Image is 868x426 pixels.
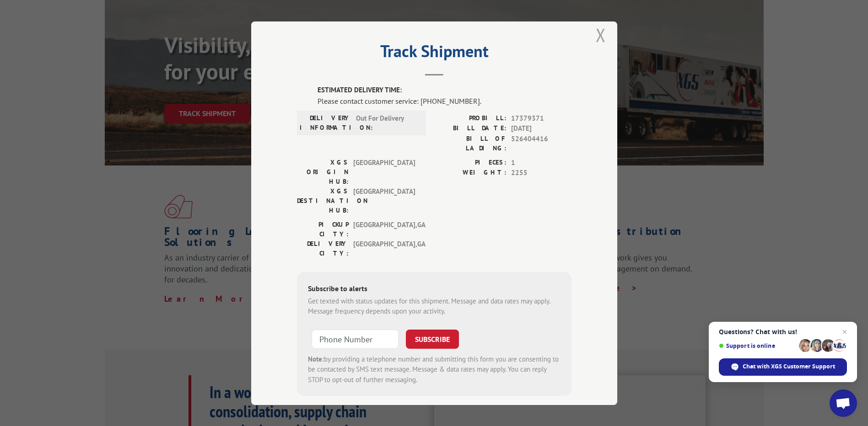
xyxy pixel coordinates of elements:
[719,328,847,335] span: Questions? Chat with us!
[308,282,561,296] div: Subscribe to alerts
[511,113,571,123] span: 17379371
[318,95,571,106] div: Please contact customer service: [PHONE_NUMBER].
[719,342,796,349] span: Support is online
[308,296,561,316] div: Get texted with status updates for this shipment. Message and data rates may apply. Message frequ...
[830,389,857,417] a: Open chat
[511,133,571,153] span: 526404416
[318,85,571,96] label: ESTIMATED DELIVERY TIME:
[353,219,415,239] span: [GEOGRAPHIC_DATA] , GA
[308,354,324,363] strong: Note:
[406,329,459,348] button: SUBSCRIBE
[297,186,349,215] label: XGS DESTINATION HUB:
[434,133,507,153] label: BILL OF LADING:
[511,168,571,178] span: 2255
[434,123,507,134] label: BILL DATE:
[353,157,415,186] span: [GEOGRAPHIC_DATA]
[297,219,349,239] label: PICKUP CITY:
[434,168,507,178] label: WEIGHT:
[511,123,571,134] span: [DATE]
[300,113,351,132] label: DELIVERY INFORMATION:
[743,362,835,371] span: Chat with XGS Customer Support
[356,113,418,132] span: Out For Delivery
[596,23,606,47] button: Close modal
[297,45,571,62] h2: Track Shipment
[312,329,399,348] input: Phone Number
[434,157,507,168] label: PIECES:
[719,358,847,376] span: Chat with XGS Customer Support
[511,157,571,168] span: 1
[297,239,349,258] label: DELIVERY CITY:
[353,186,415,215] span: [GEOGRAPHIC_DATA]
[353,239,415,258] span: [GEOGRAPHIC_DATA] , GA
[297,157,349,186] label: XGS ORIGIN HUB:
[434,113,507,123] label: PROBILL:
[308,354,561,385] div: by providing a telephone number and submitting this form you are consenting to be contacted by SM...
